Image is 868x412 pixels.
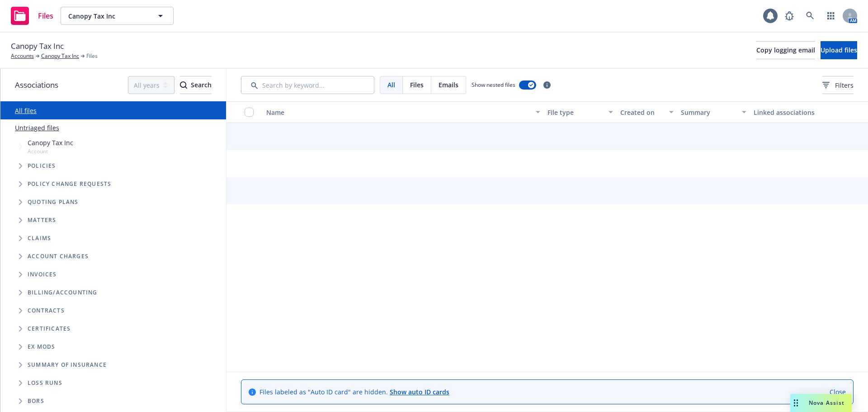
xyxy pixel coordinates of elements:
div: Linked associations [754,108,819,117]
div: Created on [620,108,664,117]
span: Nova Assist [809,399,844,407]
div: Name [266,108,530,117]
a: Untriaged files [15,123,59,133]
button: Filters [822,76,854,94]
span: Summary of insurance [28,362,107,368]
span: Ex Mods [28,344,55,350]
span: Loss Runs [28,380,62,386]
a: Report a Bug [780,7,798,25]
a: Switch app [822,7,840,25]
a: Search [801,7,819,25]
span: Policy change requests [28,181,111,187]
span: All [387,80,395,90]
span: Billing/Accounting [28,290,98,295]
span: Canopy Tax Inc [28,138,73,147]
span: Certificates [28,326,71,331]
span: Filters [835,81,854,90]
span: BORs [28,398,44,404]
span: Account charges [28,254,89,259]
a: Close [830,387,846,397]
span: Contracts [28,308,65,313]
span: Quoting plans [28,199,79,205]
span: Filters [822,81,854,90]
span: Files [38,12,53,19]
span: Copy logging email [756,46,815,54]
button: Nova Assist [790,394,852,412]
button: File type [544,101,617,123]
a: Show auto ID cards [390,388,449,396]
div: Search [180,76,212,94]
span: Upload files [821,46,857,54]
a: Files [7,3,57,28]
span: Associations [15,79,58,91]
div: File type [547,108,603,117]
button: Summary [677,101,750,123]
div: Summary [681,108,736,117]
button: Copy logging email [756,41,815,59]
span: Files labeled as "Auto ID card" are hidden. [259,387,449,397]
span: Account [28,147,73,155]
input: Select all [245,108,254,117]
span: Invoices [28,272,57,277]
span: Show nested files [472,81,515,89]
button: Name [263,101,544,123]
div: Folder Tree Example [0,284,226,410]
span: Files [410,80,424,90]
button: Created on [617,101,677,123]
span: Canopy Tax Inc [68,11,146,21]
button: Upload files [821,41,857,59]
a: Canopy Tax Inc [41,52,79,60]
input: Search by keyword... [241,76,374,94]
button: SearchSearch [180,76,212,94]
button: Canopy Tax Inc [61,7,174,25]
span: Canopy Tax Inc [11,40,64,52]
div: Drag to move [790,394,802,412]
span: Claims [28,236,51,241]
button: Linked associations [750,101,823,123]
span: Policies [28,163,56,169]
span: Files [86,52,98,60]
svg: Search [180,81,187,89]
a: All files [15,106,37,115]
span: Emails [439,80,458,90]
div: Tree Example [0,136,226,284]
span: Matters [28,218,56,223]
a: Accounts [11,52,34,60]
